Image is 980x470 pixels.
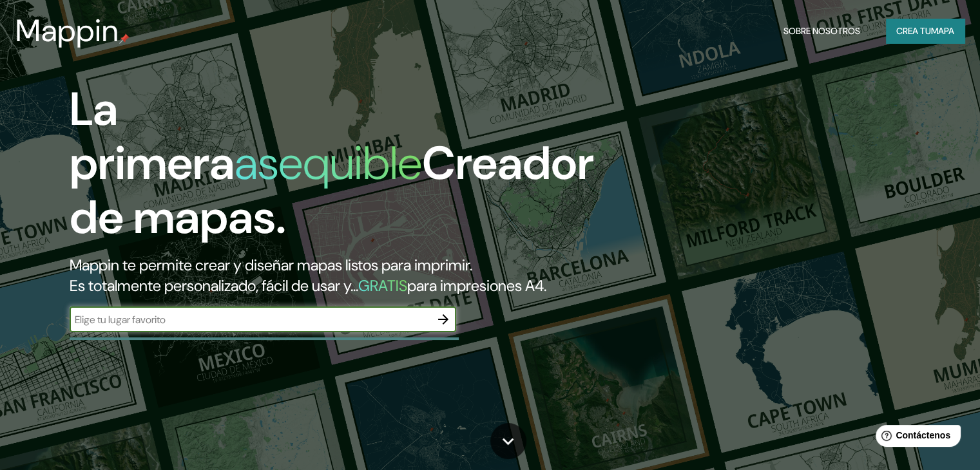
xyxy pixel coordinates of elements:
button: Sobre nosotros [778,19,865,43]
font: Crea tu [896,25,931,37]
font: para impresiones A4. [407,276,546,296]
font: Mappin [15,10,119,51]
font: mapa [931,25,954,37]
font: La primera [70,79,235,193]
iframe: Lanzador de widgets de ayuda [865,420,966,456]
font: Sobre nosotros [783,25,860,37]
input: Elige tu lugar favorito [70,312,430,327]
button: Crea tumapa [886,19,965,43]
font: Mappin te permite crear y diseñar mapas listos para imprimir. [70,255,472,275]
font: Es totalmente personalizado, fácil de usar y... [70,276,358,296]
img: pin de mapeo [119,33,130,44]
font: asequible [235,133,422,193]
font: GRATIS [358,276,407,296]
font: Creador de mapas. [70,133,594,247]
